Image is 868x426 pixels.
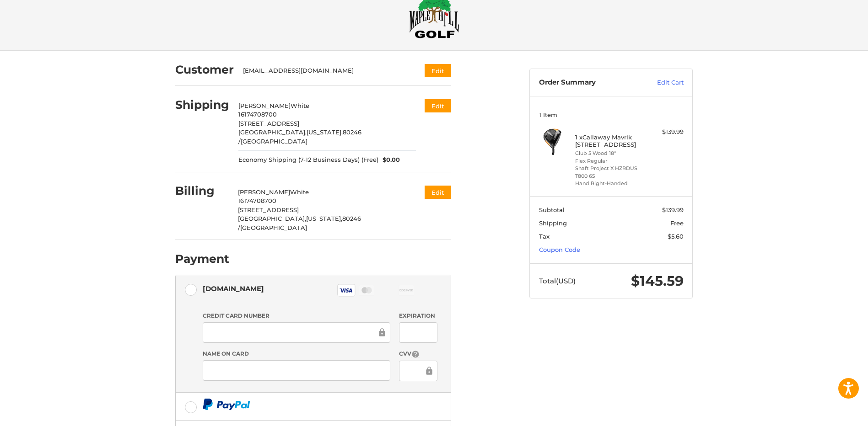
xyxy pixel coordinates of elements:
[238,206,299,213] span: [STREET_ADDRESS]
[575,133,645,149] h4: 1 x Callaway Mavrik [STREET_ADDRESS]
[238,215,306,222] span: [GEOGRAPHIC_DATA],
[647,128,684,137] div: $139.99
[399,350,437,358] label: CVV
[575,180,645,187] li: Hand Right-Handed
[539,111,684,118] h3: 1 Item
[539,219,567,227] span: Shipping
[290,188,309,196] span: White
[539,233,550,240] span: Tax
[539,277,576,285] span: Total (USD)
[425,186,451,199] button: Edit
[539,246,580,253] a: Coupon Code
[203,350,390,358] label: Name on Card
[241,138,307,145] span: [GEOGRAPHIC_DATA]
[668,233,684,240] span: $5.60
[575,157,645,165] li: Flex Regular
[203,399,250,410] img: PayPal icon
[575,149,645,157] li: Club 5 Wood 18°
[175,63,234,77] h2: Customer
[238,128,307,136] span: [GEOGRAPHIC_DATA],
[637,78,684,87] a: Edit Cart
[238,102,291,109] span: [PERSON_NAME]
[539,206,565,213] span: Subtotal
[539,78,637,87] h3: Order Summary
[670,219,684,227] span: Free
[662,206,684,213] span: $139.99
[291,102,309,109] span: White
[175,184,229,198] h2: Billing
[306,215,342,222] span: [US_STATE],
[238,188,290,196] span: [PERSON_NAME]
[175,252,229,266] h2: Payment
[378,155,400,165] span: $0.00
[203,312,390,320] label: Credit Card Number
[238,197,276,204] span: 16174708700
[399,312,437,320] label: Expiration
[631,272,684,289] span: $145.59
[425,99,451,112] button: Edit
[238,120,299,127] span: [STREET_ADDRESS]
[425,64,451,77] button: Edit
[238,215,361,231] span: 80246 /
[238,111,277,118] span: 16174708700
[307,128,343,136] span: [US_STATE],
[175,98,229,112] h2: Shipping
[575,165,645,180] li: Shaft Project X HZRDUS T800 65
[243,66,407,75] div: [EMAIL_ADDRESS][DOMAIN_NAME]
[240,224,307,231] span: [GEOGRAPHIC_DATA]
[203,281,264,296] div: [DOMAIN_NAME]
[238,128,361,145] span: 80246 /
[238,155,378,165] span: Economy Shipping (7-12 Business Days) (Free)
